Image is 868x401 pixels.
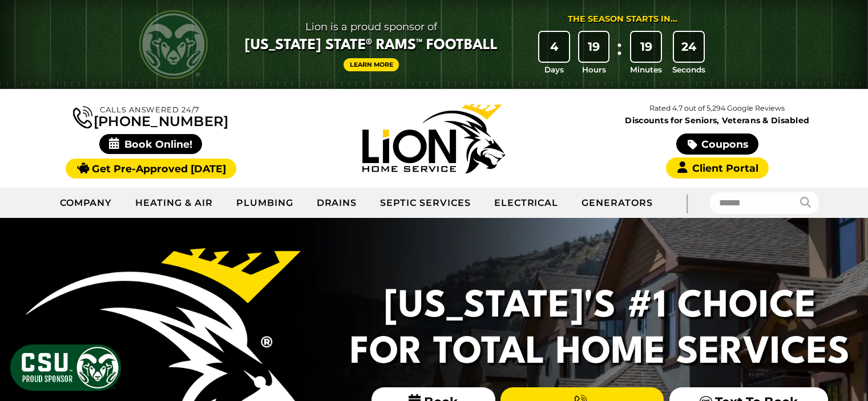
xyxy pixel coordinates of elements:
a: Coupons [676,133,758,155]
a: Get Pre-Approved [DATE] [66,159,236,179]
a: Client Portal [666,157,769,179]
div: | [664,188,710,218]
p: Rated 4.7 out of 5,294 Google Reviews [576,102,859,115]
img: Lion Home Service [362,104,505,173]
div: 19 [579,32,609,62]
span: Seconds [672,64,705,75]
a: Plumbing [225,189,305,217]
span: Discounts for Seniors, Veterans & Disabled [578,116,857,124]
a: Generators [570,189,664,217]
span: Minutes [630,64,662,75]
img: CSU Rams logo [139,10,208,79]
span: [US_STATE] State® Rams™ Football [245,36,498,55]
h2: [US_STATE]'s #1 Choice For Total Home Services [343,284,857,376]
a: Electrical [483,189,571,217]
a: Learn More [344,58,399,71]
span: Lion is a proud sponsor of [245,18,498,36]
span: Book Online! [99,134,203,154]
a: Septic Services [369,189,482,217]
a: Drains [305,189,369,217]
div: 24 [674,32,704,62]
a: Heating & Air [124,189,224,217]
span: Hours [582,64,606,75]
div: : [613,32,625,76]
span: Days [544,64,564,75]
a: [PHONE_NUMBER] [73,104,228,128]
a: Company [49,189,124,217]
div: 4 [539,32,569,62]
div: 19 [631,32,661,62]
div: The Season Starts in... [568,13,677,26]
img: CSU Sponsor Badge [9,343,123,392]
